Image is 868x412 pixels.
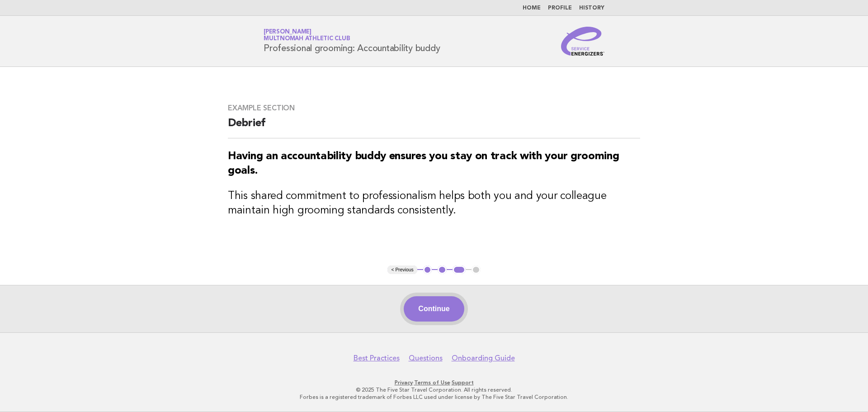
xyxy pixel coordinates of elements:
[395,379,413,386] a: Privacy
[228,189,640,218] h3: This shared commitment to professionalism helps both you and your colleague maintain high groomin...
[157,379,711,386] p: · ·
[453,265,466,275] button: 3
[228,151,619,176] strong: Having an accountability buddy ensures you stay on track with your grooming goals.
[404,296,464,322] button: Continue
[409,354,443,363] a: Questions
[228,104,640,113] h3: Example Section
[157,393,711,401] p: Forbes is a registered trademark of Forbes LLC used under license by The Five Star Travel Corpora...
[264,29,440,53] h1: Professional grooming: Accountability buddy
[264,29,350,42] a: [PERSON_NAME]Multnomah Athletic Club
[452,354,515,363] a: Onboarding Guide
[157,386,711,393] p: © 2025 The Five Star Travel Corporation. All rights reserved.
[264,36,350,42] span: Multnomah Athletic Club
[548,5,572,11] a: Profile
[414,379,450,386] a: Terms of Use
[228,116,640,138] h2: Debrief
[523,5,541,11] a: Home
[452,379,474,386] a: Support
[354,354,400,363] a: Best Practices
[387,265,417,275] button: < Previous
[579,5,604,11] a: History
[438,265,447,275] button: 2
[423,265,432,275] button: 1
[561,27,604,56] img: Service Energizers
